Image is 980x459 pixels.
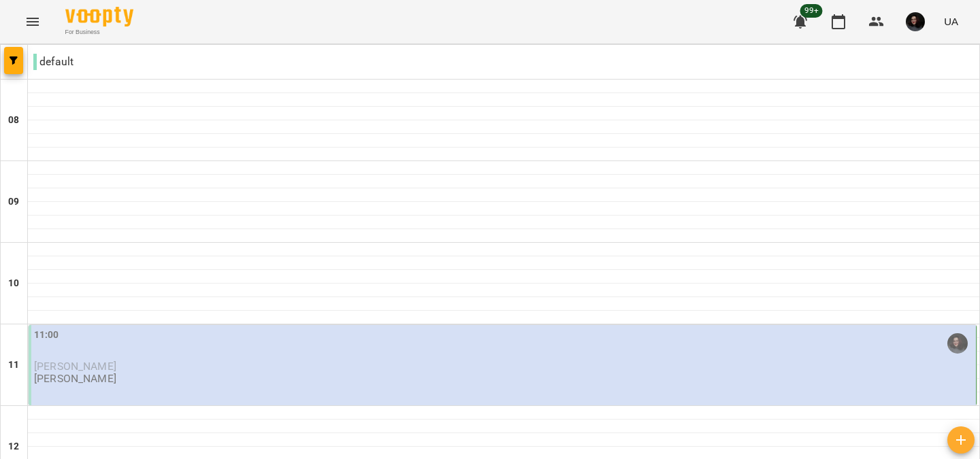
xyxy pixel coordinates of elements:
img: Voopty Logo [65,7,133,27]
img: 3b3145ad26fe4813cc7227c6ce1adc1c.jpg [906,12,925,31]
span: UA [944,14,958,29]
button: Створити урок [947,426,975,454]
p: [PERSON_NAME] [34,373,116,384]
h6: 11 [8,358,19,373]
h6: 10 [8,276,19,291]
p: default [33,54,73,70]
h6: 09 [8,194,19,209]
button: Menu [16,5,49,38]
h6: 08 [8,113,19,128]
h6: 12 [8,439,19,454]
span: [PERSON_NAME] [34,360,116,373]
img: Наталія Кобель [947,333,968,354]
span: For Business [65,28,133,37]
button: UA [938,9,964,34]
label: 11:00 [34,328,59,343]
span: 99+ [800,4,823,18]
